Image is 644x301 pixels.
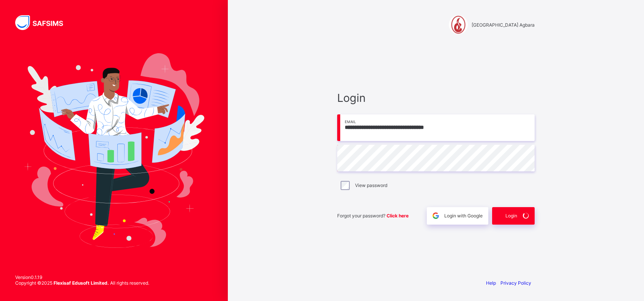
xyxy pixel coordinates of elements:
span: Copyright © 2025 All rights reserved. [15,280,149,286]
a: Click here [387,213,409,219]
span: Version 0.1.19 [15,274,149,280]
label: View password [355,182,387,188]
span: [GEOGRAPHIC_DATA] Agbara [472,22,535,28]
img: SAFSIMS Logo [15,15,72,30]
span: Login [505,213,517,219]
a: Help [486,280,496,286]
a: Privacy Policy [500,280,531,286]
span: Forgot your password? [337,213,409,219]
img: Hero Image [24,53,204,248]
span: Login [337,91,535,105]
span: Login with Google [444,213,483,219]
img: google.396cfc9801f0270233282035f929180a.svg [431,211,440,220]
strong: Flexisaf Edusoft Limited. [54,280,109,286]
